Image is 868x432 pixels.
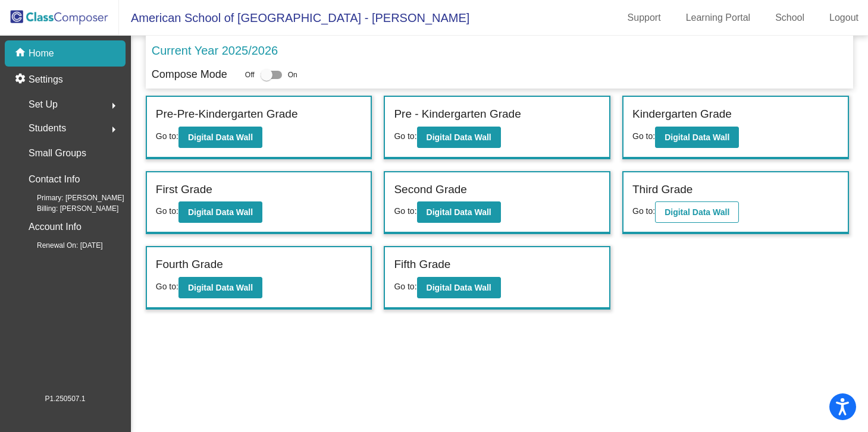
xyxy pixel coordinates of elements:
b: Digital Data Wall [188,133,253,142]
span: Go to: [394,131,416,141]
button: Digital Data Wall [417,201,501,223]
label: First Grade [156,181,212,198]
label: Second Grade [394,181,467,198]
span: Go to: [156,282,178,291]
span: Billing: [PERSON_NAME] [18,203,118,214]
span: Go to: [632,131,655,141]
span: Students [29,120,66,137]
p: Contact Info [29,171,80,188]
b: Digital Data Wall [665,133,729,142]
p: Small Groups [29,145,86,162]
b: Digital Data Wall [665,207,729,217]
mat-icon: arrow_right [106,122,121,137]
p: Home [29,46,54,61]
a: Support [618,8,670,27]
button: Digital Data Wall [655,201,739,223]
b: Digital Data Wall [427,207,491,217]
a: School [766,8,814,27]
a: Logout [820,8,868,27]
b: Digital Data Wall [427,283,491,292]
a: Learning Portal [676,8,760,27]
button: Digital Data Wall [178,127,262,148]
p: Account Info [29,219,82,235]
label: Fifth Grade [394,256,450,273]
span: Renewal On: [DATE] [18,240,102,251]
button: Digital Data Wall [655,127,739,148]
span: Off [245,70,255,80]
span: Go to: [394,206,416,216]
button: Digital Data Wall [417,127,501,148]
span: Go to: [632,206,655,216]
button: Digital Data Wall [178,277,262,298]
mat-icon: settings [14,72,29,87]
p: Current Year 2025/2026 [152,42,278,59]
label: Pre - Kindergarten Grade [394,106,521,123]
span: On [288,70,297,80]
button: Digital Data Wall [178,201,262,223]
p: Settings [29,72,63,87]
label: Pre-Pre-Kindergarten Grade [156,106,298,123]
mat-icon: home [14,46,29,61]
button: Digital Data Wall [417,277,501,298]
b: Digital Data Wall [427,133,491,142]
span: Primary: [PERSON_NAME] [18,193,124,203]
span: Go to: [156,131,178,141]
label: Fourth Grade [156,256,223,273]
label: Kindergarten Grade [632,106,732,123]
p: Compose Mode [152,67,227,83]
span: Go to: [156,206,178,216]
span: American School of [GEOGRAPHIC_DATA] - [PERSON_NAME] [119,8,469,27]
label: Third Grade [632,181,692,198]
span: Set Up [29,96,58,113]
span: Go to: [394,282,416,291]
mat-icon: arrow_right [106,99,121,113]
b: Digital Data Wall [188,283,253,292]
b: Digital Data Wall [188,207,253,217]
